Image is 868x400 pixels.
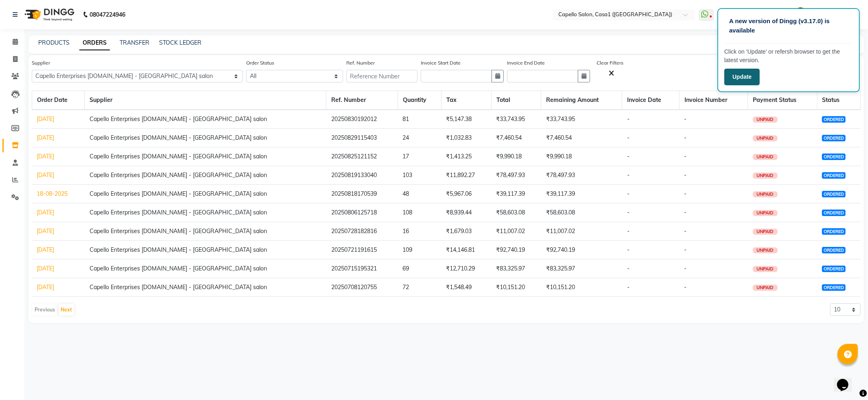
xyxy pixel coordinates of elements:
[541,129,622,147] td: ₹7,460.54
[398,129,441,147] td: 24
[37,190,68,197] a: 18-08-2025
[37,283,55,291] a: [DATE]
[346,70,418,82] input: Reference Number
[442,203,492,222] td: ₹8,939.44
[442,129,492,147] td: ₹1,032.83
[37,246,55,253] a: [DATE]
[541,91,622,110] th: Remaining Amount
[246,59,274,67] label: Order Status
[794,7,808,22] img: Capello casa 1
[442,259,492,278] td: ₹12,710.29
[37,153,55,160] a: [DATE]
[326,110,398,129] td: 20250830192012
[398,147,441,166] td: 17
[684,283,687,291] span: -
[748,91,817,110] th: Payment Status
[491,222,541,241] td: ₹11,007.02
[37,134,55,141] a: [DATE]
[398,278,441,297] td: 72
[120,39,149,46] a: TRANSFER
[159,39,201,46] a: STOCK LEDGER
[622,203,680,222] td: -
[398,203,441,222] td: 108
[684,265,687,272] span: -
[85,110,326,129] td: Capello Enterprises [DOMAIN_NAME] - [GEOGRAPHIC_DATA] salon
[684,246,687,253] span: -
[326,185,398,203] td: 20250818170539
[90,3,125,26] b: 08047224946
[491,166,541,185] td: ₹78,497.93
[541,166,622,185] td: ₹78,497.93
[622,147,680,166] td: -
[398,241,441,259] td: 109
[21,3,77,26] img: logo
[622,129,680,147] td: -
[59,304,74,316] button: Next
[541,203,622,222] td: ₹58,603.08
[326,166,398,185] td: 20250819133040
[541,241,622,259] td: ₹92,740.19
[753,247,778,253] span: UNPAID
[684,190,687,197] span: -
[442,185,492,203] td: ₹5,967.06
[822,266,846,272] span: ORDERED
[85,241,326,259] td: Capello Enterprises [DOMAIN_NAME] - [GEOGRAPHIC_DATA] salon
[421,59,461,67] label: Invoice Start Date
[753,229,778,235] span: UNPAID
[729,17,848,35] p: A new version of Dingg (v3.17.0) is available
[346,59,375,67] label: Ref. Number
[85,185,326,203] td: Capello Enterprises [DOMAIN_NAME] - [GEOGRAPHIC_DATA] salon
[753,173,778,179] span: UNPAID
[541,278,622,297] td: ₹10,151.20
[684,115,687,123] span: -
[85,278,326,297] td: Capello Enterprises [DOMAIN_NAME] - [GEOGRAPHIC_DATA] salon
[541,259,622,278] td: ₹83,325.97
[684,209,687,216] span: -
[822,191,846,197] span: ORDERED
[622,110,680,129] td: -
[622,259,680,278] td: -
[597,59,623,67] label: Clear Filters
[37,115,55,123] a: [DATE]
[398,110,441,129] td: 81
[326,203,398,222] td: 20250806125718
[442,147,492,166] td: ₹1,413.25
[491,278,541,297] td: ₹10,151.20
[85,259,326,278] td: Capello Enterprises [DOMAIN_NAME] - [GEOGRAPHIC_DATA] salon
[85,129,326,147] td: Capello Enterprises [DOMAIN_NAME] - [GEOGRAPHIC_DATA] salon
[37,171,55,179] a: [DATE]
[326,91,398,110] th: Ref. Number
[442,110,492,129] td: ₹5,147.38
[85,203,326,222] td: Capello Enterprises [DOMAIN_NAME] - [GEOGRAPHIC_DATA] salon
[822,135,846,141] span: ORDERED
[541,147,622,166] td: ₹9,990.18
[753,191,778,197] span: UNPAID
[680,91,748,110] th: Invoice Number
[817,91,861,110] th: Status
[398,166,441,185] td: 103
[541,110,622,129] td: ₹33,743.95
[326,278,398,297] td: 20250708120755
[32,91,85,110] th: Order Date
[507,59,545,67] label: Invoice End Date
[85,147,326,166] td: Capello Enterprises [DOMAIN_NAME] - [GEOGRAPHIC_DATA] salon
[79,36,110,50] a: ORDERS
[85,166,326,185] td: Capello Enterprises [DOMAIN_NAME] - [GEOGRAPHIC_DATA] salon
[822,154,846,160] span: ORDERED
[32,59,50,67] label: Supplier
[622,241,680,259] td: -
[491,203,541,222] td: ₹58,603.08
[834,368,860,392] iframe: chat widget
[442,222,492,241] td: ₹1,679.03
[491,185,541,203] td: ₹39,117.39
[491,129,541,147] td: ₹7,460.54
[684,134,687,141] span: -
[684,227,687,235] span: -
[398,222,441,241] td: 16
[85,91,326,110] th: Supplier
[753,210,778,216] span: UNPAID
[442,91,492,110] th: Tax
[398,91,441,110] th: Quantity
[684,171,687,179] span: -
[491,110,541,129] td: ₹33,743.95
